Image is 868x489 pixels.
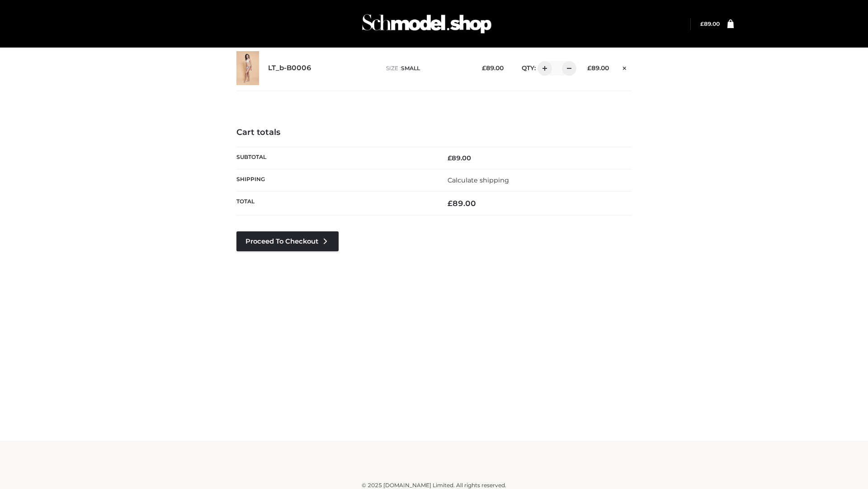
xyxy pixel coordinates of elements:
div: QTY: [513,61,573,76]
span: £ [448,154,452,162]
th: Shipping [236,169,434,191]
a: Proceed to Checkout [236,231,339,251]
span: SMALL [401,65,420,72]
span: £ [482,64,486,72]
img: Schmodel Admin 964 [359,6,495,42]
th: Total [236,192,434,216]
th: Subtotal [236,147,434,169]
h4: Cart totals [236,128,632,138]
bdi: 89.00 [448,154,471,162]
p: size : [386,64,468,72]
a: Calculate shipping [448,176,509,184]
bdi: 89.00 [448,199,476,208]
a: Remove this item [618,61,632,73]
bdi: 89.00 [700,20,720,27]
a: LT_b-B0006 [268,64,311,72]
span: £ [587,64,591,72]
a: £89.00 [700,20,720,27]
span: £ [700,20,704,27]
span: £ [448,199,453,208]
bdi: 89.00 [587,64,609,72]
bdi: 89.00 [482,64,504,72]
